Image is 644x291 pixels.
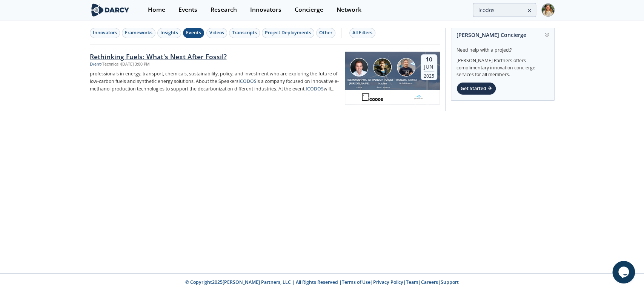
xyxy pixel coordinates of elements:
div: Videos [209,29,224,36]
div: Rethinking Fuels: What's Next After Fossil? [90,52,340,61]
div: Need help with a project? [456,41,549,54]
img: Christian Wünsch [350,58,368,77]
div: Frameworks [125,29,152,36]
button: All Filters [349,28,375,38]
div: Events [186,29,201,36]
a: Team [406,279,418,285]
div: Innovators [250,7,281,13]
div: Insights [160,29,178,36]
strong: ICODOS [306,86,324,92]
div: Event [90,61,101,67]
div: [PERSON_NAME] Partners offers complimentary innovation concierge services for all members. [456,54,549,78]
div: [DEMOGRAPHIC_DATA][PERSON_NAME] [347,78,371,86]
div: [PERSON_NAME] Concierge [456,28,549,41]
div: Get Started [456,82,496,95]
div: Innovators [93,29,117,36]
img: logo-wide.svg [90,3,131,17]
div: Global Omnium [371,86,394,89]
button: Insights [157,28,181,38]
iframe: chat widget [612,261,636,283]
div: Global Omnium [394,82,418,85]
div: Jun [424,63,434,70]
a: Privacy Policy [373,279,403,285]
button: Other [316,28,335,38]
div: 2025 [424,71,434,79]
button: Innovators [90,28,120,38]
div: Research [211,7,237,13]
a: Terms of Use [342,279,370,285]
div: Network [337,7,361,13]
button: Project Deployments [262,28,314,38]
div: Events [178,7,197,13]
button: Frameworks [122,28,155,38]
img: information.svg [545,33,549,37]
img: 63629522-c047-4eeb-9b06-6d35eadfb64d [361,92,384,101]
a: Rethinking Fuels: What's Next After Fossil? Event •Technical•[DATE] 3:00 PM professionals in ener... [90,45,440,111]
div: Concierge [295,7,323,13]
img: Profile [541,3,555,17]
strong: ICODOS [238,78,257,84]
p: professionals in energy, transport, chemicals, sustainability, policy, and investment who are exp... [90,70,340,93]
div: All Filters [352,29,372,36]
button: Transcripts [229,28,260,38]
a: Careers [421,279,438,285]
div: [PERSON_NAME] [394,78,418,82]
div: Project Deployments [265,29,311,36]
img: Rubén Hervás Martínez [397,58,415,77]
p: © Copyright 2025 [PERSON_NAME] Partners, LLC | All Rights Reserved | | | | | [43,279,601,286]
img: Feliu Sempere Nàcher [373,58,392,77]
div: 10 [424,56,434,63]
div: [PERSON_NAME] Nàcher [371,78,394,86]
div: Home [148,7,165,13]
button: Videos [206,28,227,38]
button: Events [183,28,204,38]
img: 3cee28eb-1548-43c7-b74f-3db04cb5f39b [414,92,423,101]
input: Advanced Search [473,3,536,17]
div: • Technical • [DATE] 3:00 PM [101,61,149,67]
div: Icodos [347,86,371,89]
div: Other [319,29,332,36]
div: Transcripts [232,29,257,36]
a: Support [441,279,459,285]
